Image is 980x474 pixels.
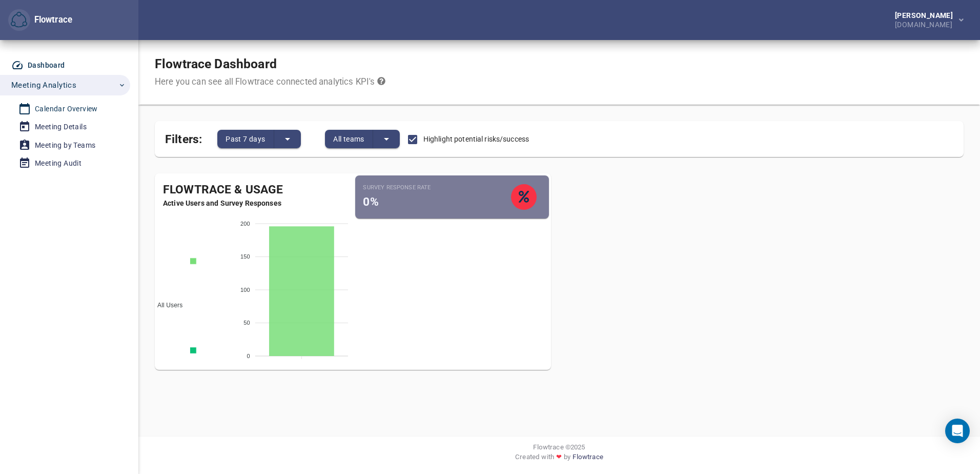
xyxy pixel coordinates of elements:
[325,130,373,148] button: All teams
[879,9,972,31] button: [PERSON_NAME][DOMAIN_NAME]
[35,157,81,170] div: Meeting Audit
[155,198,353,208] span: Active Users and Survey Responses
[28,59,65,72] div: Dashboard
[895,12,957,19] div: [PERSON_NAME]
[155,56,385,72] h1: Flowtrace Dashboard
[147,452,972,466] div: Created with
[240,287,250,293] tspan: 100
[217,130,274,148] button: Past 7 days
[554,452,564,462] span: ❤
[243,320,250,326] tspan: 50
[217,130,300,148] div: split button
[945,419,970,443] div: Open Intercom Messenger
[165,126,202,148] span: Filters:
[8,9,30,31] button: Flowtrace
[423,134,529,145] span: Highlight potential risks/success
[895,19,957,28] div: [DOMAIN_NAME]
[8,9,72,31] div: Flowtrace
[150,302,182,309] span: All Users
[240,253,250,260] tspan: 150
[35,121,87,133] div: Meeting Details
[325,130,400,148] div: split button
[533,442,585,452] span: Flowtrace © 2025
[564,452,570,466] span: by
[35,139,95,152] div: Meeting by Teams
[363,195,379,209] span: 0%
[11,78,76,92] span: Meeting Analytics
[155,182,353,199] div: Flowtrace & Usage
[35,103,98,115] div: Calendar Overview
[240,221,250,227] tspan: 200
[363,184,512,192] small: Survey Response Rate
[333,133,364,145] span: All teams
[226,133,265,145] span: Past 7 days
[155,76,385,88] div: Here you can see all Flowtrace connected analytics KPI's
[247,353,250,359] tspan: 0
[30,14,72,26] div: Flowtrace
[573,452,603,466] a: Flowtrace
[11,12,27,28] img: Flowtrace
